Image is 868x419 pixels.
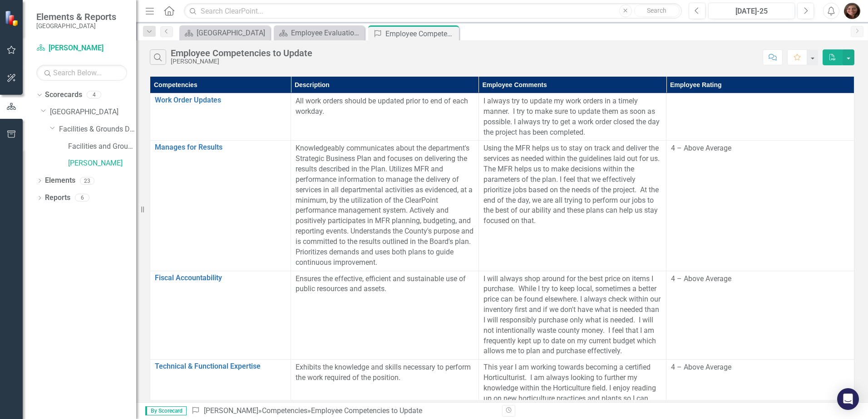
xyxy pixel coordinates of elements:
a: Work Order Updates [155,96,286,104]
a: [GEOGRAPHIC_DATA] [182,27,268,39]
p: All work orders should be updated prior to end of each workday. [296,96,474,117]
input: Search ClearPoint... [184,3,682,19]
p: Knowledgeably communicates about the department's Strategic Business Plan and focuses on deliveri... [296,143,474,268]
a: Fiscal Accountability [155,274,286,282]
p: Using the MFR helps us to stay on track and deliver the services as needed within the guidelines ... [483,143,662,226]
a: Elements [45,175,75,186]
span: By Scorecard [145,406,187,415]
a: [GEOGRAPHIC_DATA] [50,107,136,117]
img: Jessica Quinn [844,3,860,19]
p: I always try to update my work orders in a timely manner. I try to make sure to update them as so... [483,96,662,137]
a: [PERSON_NAME] [204,406,258,415]
td: Double-Click to Edit Right Click for Context Menu [150,93,291,141]
div: Employee Competencies to Update [311,406,422,415]
span: 4 – Above Average [671,144,731,152]
a: [PERSON_NAME] [36,43,127,54]
td: Double-Click to Edit [666,93,854,141]
small: [GEOGRAPHIC_DATA] [36,22,116,29]
a: [PERSON_NAME] [68,158,136,169]
input: Search Below... [36,65,127,81]
div: Open Intercom Messenger [837,388,859,410]
div: 6 [75,194,89,202]
div: Employee Evaluation Navigation [291,27,362,39]
p: I will always shop around for the best price on items I purchase. While I try to keep local, some... [483,274,662,357]
div: Employee Competencies to Update [385,28,457,39]
span: Search [647,7,666,14]
td: Double-Click to Edit [666,271,854,360]
button: [DATE]-25 [708,3,795,19]
div: [PERSON_NAME] [171,58,312,65]
a: Scorecards [45,90,82,100]
p: Ensures the effective, efficient and sustainable use of public resources and assets. [296,274,474,295]
span: 4 – Above Average [671,274,731,283]
td: Double-Click to Edit Right Click for Context Menu [150,271,291,360]
a: Technical & Functional Expertise [155,362,286,370]
p: Exhibits the knowledge and skills necessary to perform the work required of the position. [296,362,474,383]
div: [GEOGRAPHIC_DATA] [197,27,268,39]
td: Double-Click to Edit [666,141,854,271]
td: Double-Click to Edit [478,141,666,271]
span: 4 – Above Average [671,363,731,371]
a: Manages for Results [155,143,286,151]
span: Elements & Reports [36,11,116,22]
a: Facilities and Grounds Program [68,141,136,152]
a: Facilities & Grounds Department [59,124,136,135]
div: 4 [87,91,101,99]
a: Competencies [262,406,307,415]
button: Search [634,5,680,17]
div: Employee Competencies to Update [171,48,312,58]
img: ClearPoint Strategy [5,10,20,26]
div: [DATE]-25 [711,6,792,17]
td: Double-Click to Edit Right Click for Context Menu [150,141,291,271]
td: Double-Click to Edit [478,271,666,360]
div: 23 [80,177,94,185]
a: Reports [45,193,70,203]
td: Double-Click to Edit [478,93,666,141]
div: » » [191,406,495,416]
a: Employee Evaluation Navigation [276,27,362,39]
